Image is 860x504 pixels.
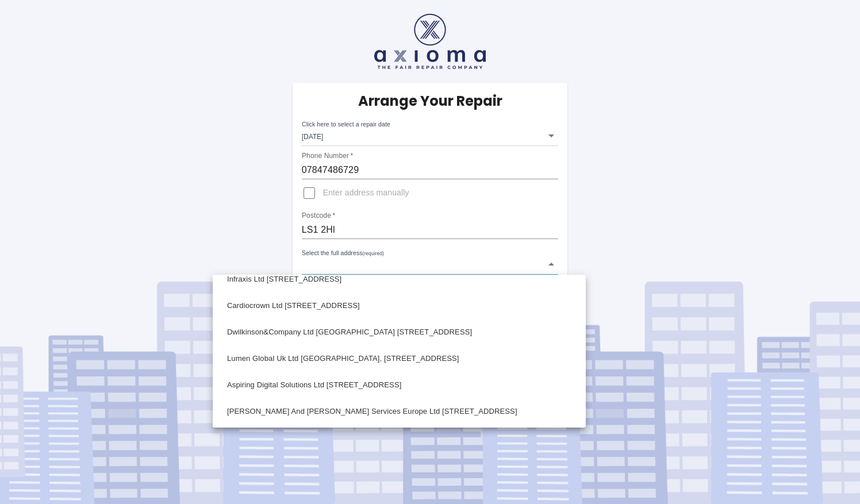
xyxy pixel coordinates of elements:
li: Dwilkinson&Company Ltd [GEOGRAPHIC_DATA] [STREET_ADDRESS] [216,319,583,345]
li: Aleph Codes Ltd 3RD Floor - [GEOGRAPHIC_DATA] [216,425,583,451]
li: Lumen Global Uk Ltd [GEOGRAPHIC_DATA], [STREET_ADDRESS] [216,345,583,372]
li: [PERSON_NAME] And [PERSON_NAME] Services Europe Ltd [STREET_ADDRESS] [216,398,583,425]
li: Aspiring Digital Solutions Ltd [STREET_ADDRESS] [216,372,583,398]
li: Infraxis Ltd [STREET_ADDRESS] [216,266,583,293]
li: Cardiocrown Ltd [STREET_ADDRESS] [216,293,583,319]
